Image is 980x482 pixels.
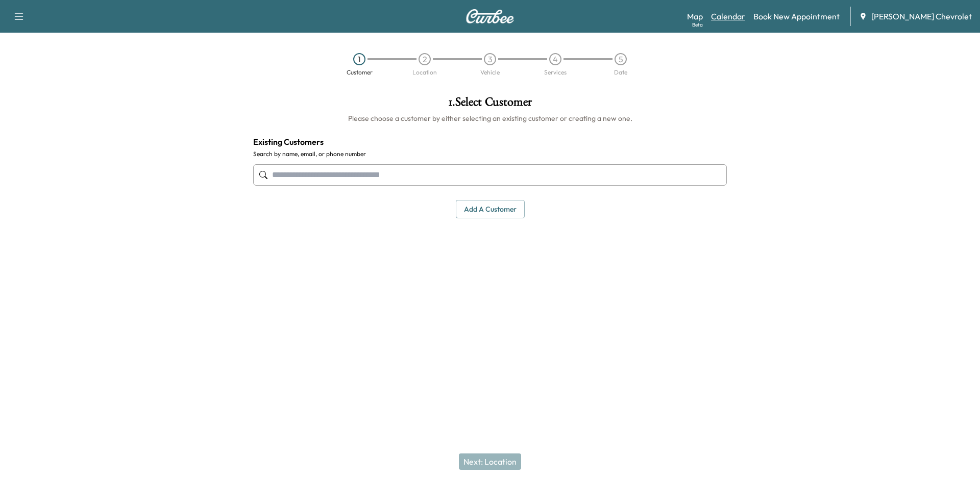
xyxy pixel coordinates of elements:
a: Calendar [711,10,745,22]
a: Book New Appointment [753,10,840,22]
img: Curbee Logo [465,9,514,23]
div: Beta [692,21,703,29]
label: Search by name, email, or phone number [253,150,727,158]
div: Location [412,69,437,75]
h6: Please choose a customer by either selecting an existing customer or creating a new one. [253,113,727,123]
div: Vehicle [480,69,500,75]
div: Date [614,69,627,75]
div: 3 [484,53,496,65]
div: 1 [353,53,365,65]
h4: Existing Customers [253,136,727,148]
span: [PERSON_NAME] Chevrolet [871,10,972,22]
div: 5 [615,53,627,65]
div: 4 [549,53,561,65]
button: Add a customer [456,200,525,219]
div: Customer [347,69,373,75]
div: 2 [419,53,431,65]
div: Services [544,69,567,75]
h1: 1 . Select Customer [253,96,727,113]
a: MapBeta [687,10,703,22]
